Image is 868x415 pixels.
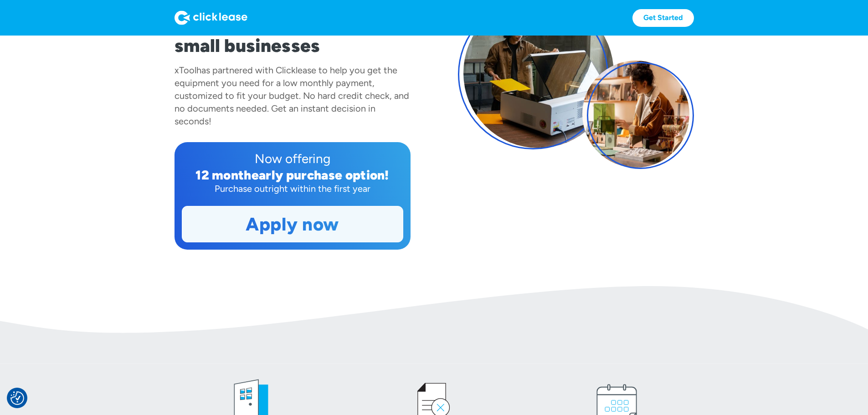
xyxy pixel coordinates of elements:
[182,206,403,242] a: Apply now
[252,167,389,183] div: early purchase option!
[195,167,252,183] div: 12 month
[10,391,24,405] img: Revisit consent button
[175,65,409,127] div: has partnered with Clicklease to help you get the equipment you need for a low monthly payment, c...
[182,182,403,195] div: Purchase outright within the first year
[10,391,24,405] button: Consent Preferences
[182,149,403,168] div: Now offering
[175,10,247,25] img: Logo
[632,9,694,27] a: Get Started
[175,65,196,76] div: xTool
